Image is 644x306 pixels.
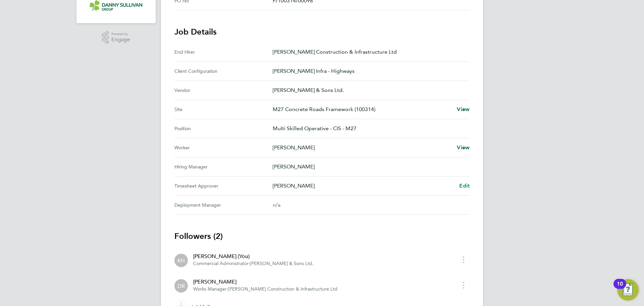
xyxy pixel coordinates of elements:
[174,254,188,267] div: Katie Holland (You)
[174,124,273,133] div: Position
[177,257,185,264] span: KH
[177,282,185,290] span: DR
[273,86,464,94] p: [PERSON_NAME] & Sons Ltd.
[174,231,470,242] h3: Followers (2)
[273,67,464,75] p: [PERSON_NAME] Infra - Highways
[617,284,623,293] div: 10
[458,254,470,265] button: timesheet menu
[273,163,464,171] p: [PERSON_NAME]
[193,286,227,292] span: Works Manager
[111,31,130,37] span: Powered by
[174,67,273,75] div: Client Configuration
[85,0,148,11] a: Go to home page
[459,183,470,189] span: Edit
[273,182,454,190] p: [PERSON_NAME]
[227,286,228,292] span: ·
[193,278,337,286] div: [PERSON_NAME]
[617,279,639,301] button: Open Resource Center, 10 new notifications
[273,105,451,113] p: M27 Concrete Roads Framework (100314)
[174,144,273,152] div: Worker
[457,144,470,152] a: View
[228,286,337,292] span: [PERSON_NAME] Construction & Infrastructure Ltd
[249,261,250,266] span: ·
[174,201,273,209] div: Deployment Manager
[174,163,273,171] div: Hiring Manager
[174,48,273,56] div: End Hirer
[273,124,464,133] p: Multi Skilled Operative - CIS - M27
[174,27,470,37] h3: Job Details
[193,252,314,260] div: [PERSON_NAME] (You)
[459,182,470,190] a: Edit
[273,144,451,152] p: [PERSON_NAME]
[250,261,314,266] span: [PERSON_NAME] & Sons Ltd.
[90,0,143,11] img: dannysullivan-logo-retina.png
[174,279,188,293] div: David Robertson
[457,105,470,113] a: View
[102,31,130,44] a: Powered byEngage
[111,37,130,43] span: Engage
[174,182,273,190] div: Timesheet Approver
[273,48,464,56] p: [PERSON_NAME] Construction & Infrastructure Ltd
[457,106,470,112] span: View
[174,105,273,113] div: Site
[193,261,249,266] span: Commercial Administrator
[458,280,470,290] button: timesheet menu
[273,201,459,209] div: n/a
[457,144,470,151] span: View
[174,86,273,94] div: Vendor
